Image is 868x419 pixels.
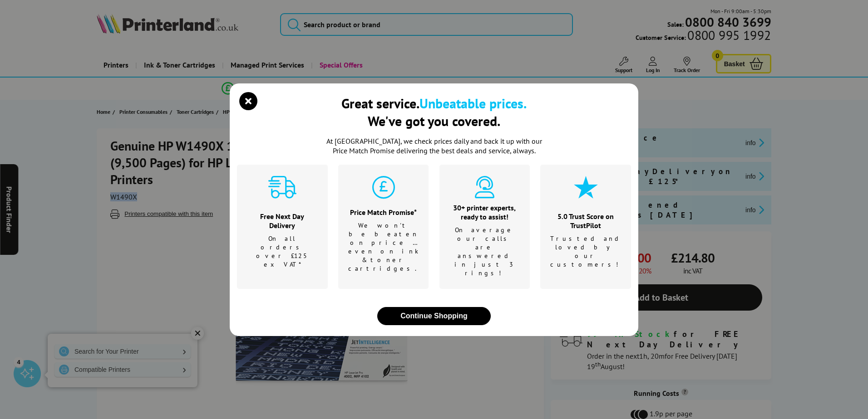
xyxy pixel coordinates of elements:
[341,94,527,130] div: Great service. We've got you covered.
[550,234,621,269] p: Trusted and loved by our customers!
[348,221,419,273] p: We won't be beaten on price …even on ink & toner cartridges.
[419,94,527,112] b: Unbeatable prices.
[321,136,547,156] p: At [GEOGRAPHIC_DATA], we check prices daily and back it up with our Price Match Promise deliverin...
[451,226,519,278] p: On average our calls are answered in just 3 rings!
[451,203,519,221] div: 30+ printer experts, ready to assist!
[248,234,316,269] p: On all orders over £125 ex VAT*
[550,212,621,230] div: 5.0 Trust Score on TrustPilot
[248,212,316,230] div: Free Next Day Delivery
[242,94,255,108] button: close modal
[377,307,491,325] button: close modal
[348,208,419,217] div: Price Match Promise*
